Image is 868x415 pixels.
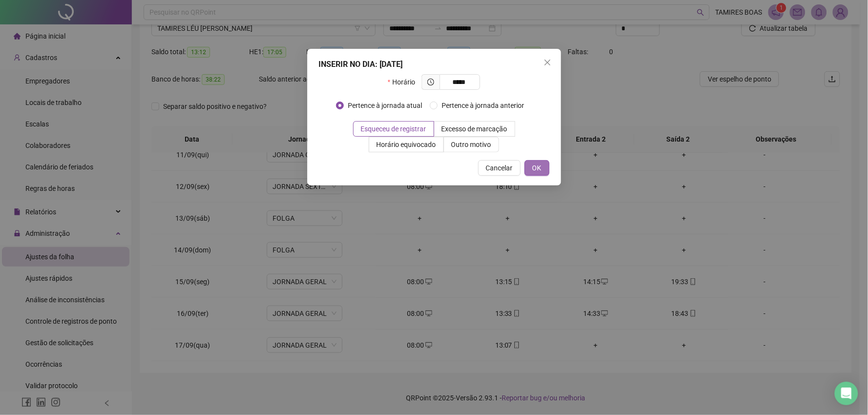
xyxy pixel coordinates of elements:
span: Pertence à jornada atual [344,100,426,111]
span: Excesso de marcação [442,125,508,133]
button: OK [525,160,550,176]
button: Close [540,55,555,70]
label: Horário [388,74,422,90]
button: Cancelar [478,160,521,176]
span: Pertence à jornada anterior [438,100,528,111]
span: Cancelar [486,163,513,173]
div: INSERIR NO DIA : [DATE] [319,59,550,70]
span: OK [532,163,542,173]
span: Horário equivocado [377,141,436,148]
span: Esqueceu de registrar [361,125,426,133]
span: close [544,59,551,66]
div: Open Intercom Messenger [835,382,858,405]
span: clock-circle [427,79,434,85]
span: Outro motivo [451,141,491,148]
